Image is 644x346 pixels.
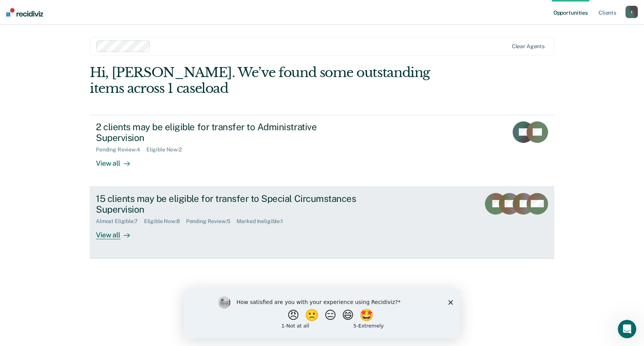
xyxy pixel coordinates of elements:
[184,289,460,338] iframe: Survey by Kim from Recidiviz
[90,65,461,96] div: Hi, [PERSON_NAME]. We’ve found some outstanding items across 1 caseload
[96,153,139,168] div: View all
[6,8,43,17] img: Recidiviz
[236,218,289,225] div: Marked Ineligible : 1
[146,146,188,153] div: Eligible Now : 2
[186,218,236,225] div: Pending Review : 5
[96,218,144,225] div: Almost Eligible : 7
[96,225,139,240] div: View all
[96,193,366,215] div: 15 clients may be eligible for transfer to Special Circumstances Supervision
[96,146,146,153] div: Pending Review : 4
[618,320,636,338] iframe: Intercom live chat
[90,115,554,187] a: 2 clients may be eligible for transfer to Administrative SupervisionPending Review:4Eligible Now:...
[512,43,545,50] div: Clear agents
[626,6,638,18] button: t
[90,187,554,259] a: 15 clients may be eligible for transfer to Special Circumstances SupervisionAlmost Eligible:7Elig...
[96,121,366,144] div: 2 clients may be eligible for transfer to Administrative Supervision
[144,218,186,225] div: Eligible Now : 8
